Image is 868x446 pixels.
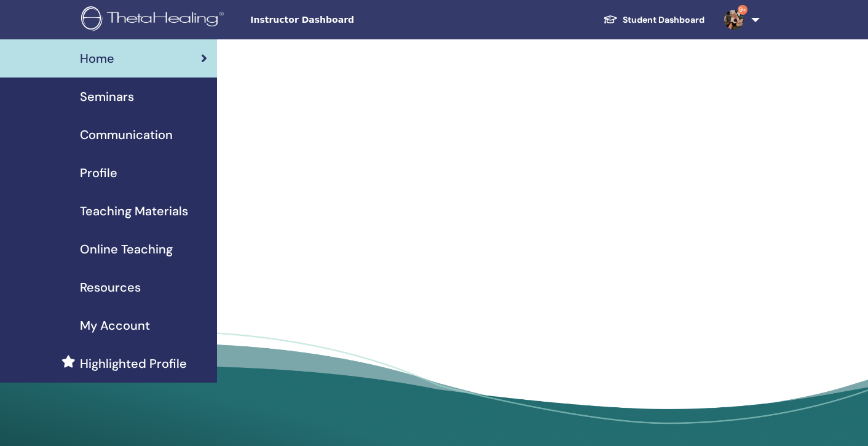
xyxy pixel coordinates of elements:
[603,14,618,25] img: graduation-cap-white.svg
[80,316,150,335] span: My Account
[593,9,714,31] a: Student Dashboard
[724,10,744,30] img: default.jpg
[80,240,173,258] span: Online Teaching
[738,5,748,15] span: 9+
[81,6,228,34] img: logo.png
[80,49,114,68] span: Home
[80,125,173,144] span: Communication
[250,14,435,26] span: Instructor Dashboard
[80,87,134,106] span: Seminars
[80,202,188,220] span: Teaching Materials
[80,354,187,373] span: Highlighted Profile
[80,164,117,182] span: Profile
[80,278,141,297] span: Resources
